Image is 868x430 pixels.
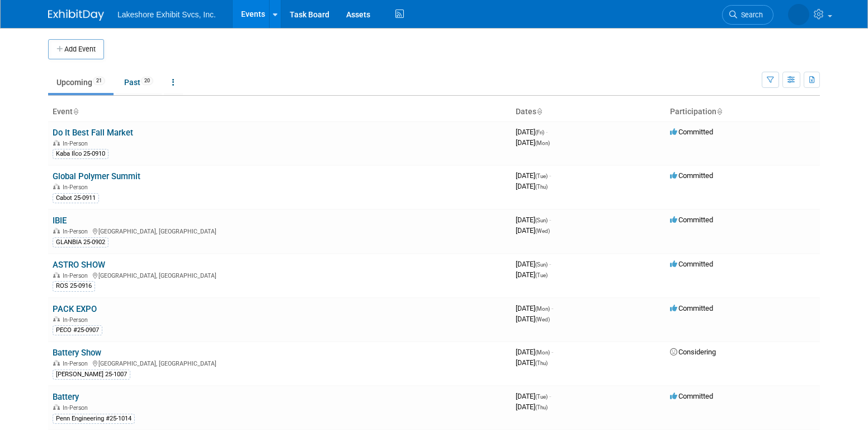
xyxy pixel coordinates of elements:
[73,107,78,116] a: Sort by Event Name
[535,217,548,223] span: (Sun)
[53,216,67,226] a: IBIE
[535,349,550,356] span: (Mon)
[516,392,551,400] span: [DATE]
[63,228,91,235] span: In-Person
[549,216,551,224] span: -
[535,140,550,146] span: (Mon)
[670,128,713,136] span: Committed
[511,102,666,121] th: Dates
[63,140,91,147] span: In-Person
[666,102,820,121] th: Participation
[48,102,511,121] th: Event
[516,315,550,323] span: [DATE]
[516,216,551,224] span: [DATE]
[53,304,97,314] a: PACK EXPO
[53,140,60,146] img: In-Person Event
[63,272,91,279] span: In-Person
[48,39,104,59] button: Add Event
[141,77,153,85] span: 20
[670,348,716,356] span: Considering
[516,270,548,279] span: [DATE]
[535,228,550,234] span: (Wed)
[53,348,101,358] a: Battery Show
[516,138,550,147] span: [DATE]
[53,392,79,402] a: Battery
[53,414,135,424] div: Penn Engineering #25-1014
[516,260,551,268] span: [DATE]
[53,370,130,380] div: [PERSON_NAME] 25-1007
[53,184,60,189] img: In-Person Event
[53,281,95,291] div: ROS 25-0916
[716,107,722,116] a: Sort by Participation Type
[535,129,544,135] span: (Fri)
[53,149,108,159] div: Kaba Ilco 25-0910
[53,128,133,138] a: Do It Best Fall Market
[53,270,507,279] div: [GEOGRAPHIC_DATA], [GEOGRAPHIC_DATA]
[53,228,60,233] img: In-Person Event
[53,272,60,278] img: In-Person Event
[53,404,60,410] img: In-Person Event
[670,260,713,268] span: Committed
[93,77,105,85] span: 21
[516,348,553,356] span: [DATE]
[516,182,548,190] span: [DATE]
[516,226,550,235] span: [DATE]
[535,316,550,322] span: (Wed)
[53,193,99,203] div: Cabot 25-0911
[535,306,550,312] span: (Mon)
[516,403,548,411] span: [DATE]
[722,5,773,25] a: Search
[788,4,809,25] img: MICHELLE MOYA
[737,11,763,19] span: Search
[546,128,548,136] span: -
[516,128,548,136] span: [DATE]
[516,358,548,367] span: [DATE]
[549,260,551,268] span: -
[53,325,102,335] div: PECO #25-0907
[63,316,91,324] span: In-Person
[53,237,108,247] div: GLANBIA 25-0902
[516,304,553,312] span: [DATE]
[63,360,91,367] span: In-Person
[670,171,713,180] span: Committed
[117,10,216,19] span: Lakeshore Exhibit Svcs, Inc.
[549,392,551,400] span: -
[53,316,60,322] img: In-Person Event
[53,360,60,366] img: In-Person Event
[535,184,548,190] span: (Thu)
[551,304,553,312] span: -
[670,392,713,400] span: Committed
[535,360,548,366] span: (Thu)
[53,171,140,181] a: Global Polymer Summit
[535,272,548,278] span: (Tue)
[53,260,105,270] a: ASTRO SHOW
[670,304,713,312] span: Committed
[53,358,507,367] div: [GEOGRAPHIC_DATA], [GEOGRAPHIC_DATA]
[63,404,91,412] span: In-Person
[551,348,553,356] span: -
[53,226,507,235] div: [GEOGRAPHIC_DATA], [GEOGRAPHIC_DATA]
[549,171,551,180] span: -
[535,173,548,179] span: (Tue)
[48,10,104,21] img: ExhibitDay
[535,261,548,268] span: (Sun)
[48,72,114,93] a: Upcoming21
[670,216,713,224] span: Committed
[116,72,162,93] a: Past20
[535,404,548,410] span: (Thu)
[516,171,551,180] span: [DATE]
[536,107,542,116] a: Sort by Start Date
[535,394,548,400] span: (Tue)
[63,184,91,191] span: In-Person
